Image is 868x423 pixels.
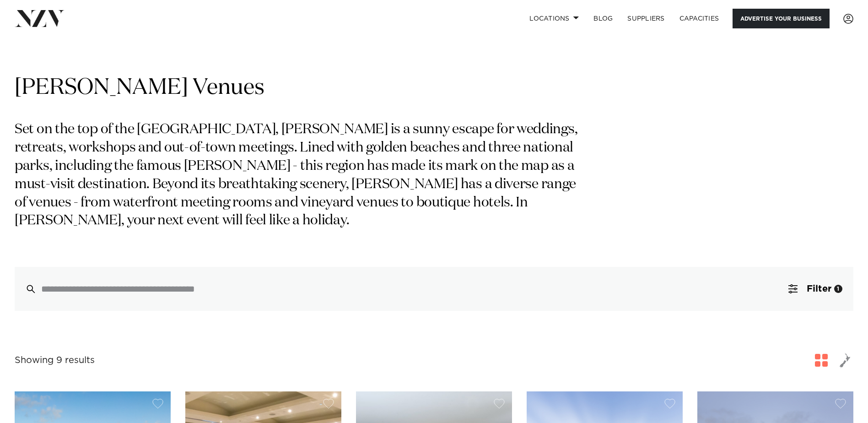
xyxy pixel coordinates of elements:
a: SUPPLIERS [620,9,672,28]
h1: [PERSON_NAME] Venues [15,74,853,103]
img: nzv-logo.png [15,10,65,27]
div: 1 [834,285,842,293]
button: Filter1 [777,267,853,311]
a: BLOG [586,9,620,28]
a: Advertise your business [733,9,830,28]
p: Set on the top of the [GEOGRAPHIC_DATA], [PERSON_NAME] is a sunny escape for weddings, retreats, ... [15,121,580,230]
a: Capacities [672,9,727,28]
span: Filter [807,284,831,293]
a: Locations [522,9,586,28]
div: Showing 9 results [15,353,95,368]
